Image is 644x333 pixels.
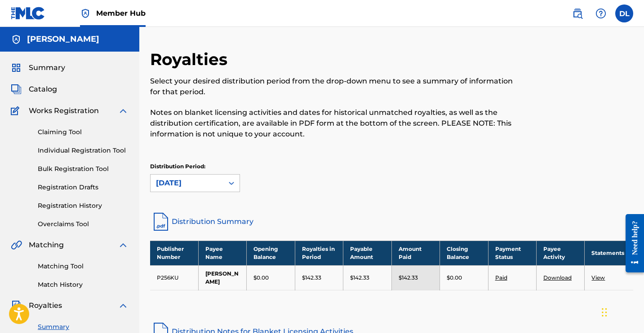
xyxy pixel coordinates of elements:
[29,84,57,95] span: Catalog
[11,62,22,73] img: Summary
[198,241,246,265] th: Payee Name
[11,240,22,250] img: Matching
[592,4,610,22] div: Help
[29,300,62,311] span: Royalties
[591,274,605,281] a: View
[150,107,522,140] p: Notes on blanket licensing activities and dates for historical unmatched royalties, as well as th...
[391,241,440,265] th: Amount Paid
[150,211,172,232] img: distribution-summary-pdf
[11,7,45,20] img: MLC Logo
[602,299,607,326] div: Drag
[118,300,129,311] img: expand
[96,8,146,18] span: Member Hub
[537,241,585,265] th: Payee Activity
[29,62,65,73] span: Summary
[150,49,232,70] h2: Royalties
[118,105,129,116] img: expand
[38,146,129,155] a: Individual Registration Tool
[572,8,583,19] img: search
[80,8,91,19] img: Top Rightsholder
[38,219,129,229] a: Overclaims Tool
[38,201,129,210] a: Registration History
[38,164,129,174] a: Bulk Registration Tool
[150,76,522,97] p: Select your desired distribution period from the drop-down menu to see a summary of information f...
[488,241,536,265] th: Payment Status
[543,274,572,281] a: Download
[595,8,606,19] img: help
[38,127,129,137] a: Claiming Tool
[447,274,462,282] p: $0.00
[38,262,129,271] a: Matching Tool
[568,4,586,22] a: Public Search
[27,34,99,44] h5: DANIEL L'AMARCA
[615,4,633,22] div: User Menu
[302,274,321,282] p: $142.33
[11,84,22,95] img: Catalog
[11,105,22,116] img: Works Registration
[11,62,65,73] a: SummarySummary
[495,274,507,281] a: Paid
[253,274,269,282] p: $0.00
[156,178,218,188] div: [DATE]
[440,241,488,265] th: Closing Balance
[599,290,644,333] iframe: Chat Widget
[343,241,391,265] th: Payable Amount
[585,241,633,265] th: Statements
[399,274,418,282] p: $142.33
[11,84,57,95] a: CatalogCatalog
[150,211,633,232] a: Distribution Summary
[295,241,343,265] th: Royalties in Period
[619,205,644,281] iframe: Resource Center
[150,162,240,171] p: Distribution Period:
[29,105,99,116] span: Works Registration
[29,240,64,250] span: Matching
[38,280,129,289] a: Match History
[38,322,129,332] a: Summary
[118,240,129,250] img: expand
[150,265,198,290] td: P256KU
[247,241,295,265] th: Opening Balance
[350,274,369,282] p: $142.33
[11,300,22,311] img: Royalties
[150,241,198,265] th: Publisher Number
[198,265,246,290] td: [PERSON_NAME]
[11,34,22,45] img: Accounts
[38,183,129,192] a: Registration Drafts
